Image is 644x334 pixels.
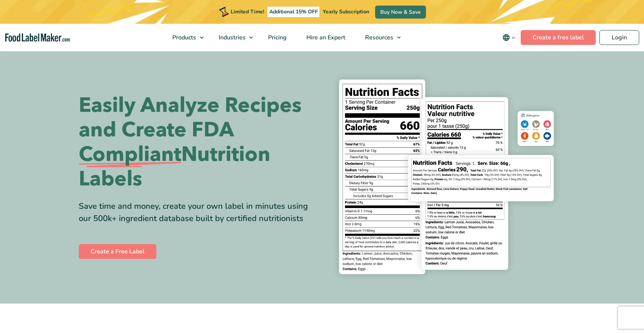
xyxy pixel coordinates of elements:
span: Products [170,33,197,42]
a: Login [599,30,639,45]
h1: Easily Analyze Recipes and Create FDA Nutrition Labels [79,93,316,191]
a: Hire an Expert [297,24,354,51]
a: Industries [209,24,257,51]
a: Create a free label [521,30,596,45]
div: Save time and money, create your own label in minutes using our 500k+ ingredient database built b... [79,200,316,225]
a: Products [163,24,207,51]
span: Limited Time! [231,8,264,15]
a: Buy Now & Save [375,6,426,19]
a: Pricing [258,24,295,51]
span: Compliant [79,142,181,167]
span: Pricing [266,33,287,42]
a: Create a Free Label [79,244,156,259]
span: Hire an Expert [304,33,346,42]
span: Yearly Subscription [323,8,369,15]
span: Resources [363,33,394,42]
span: Industries [217,33,246,42]
a: Resources [355,24,404,51]
span: Additional 15% OFF [267,7,320,17]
